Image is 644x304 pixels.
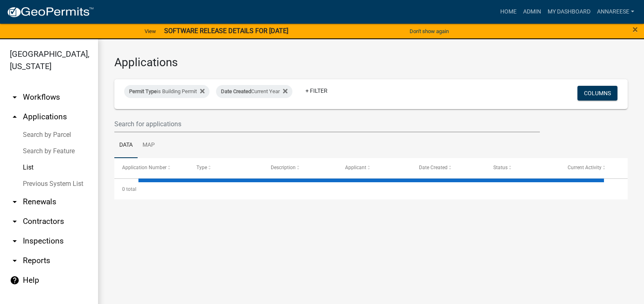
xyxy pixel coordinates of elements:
[299,83,334,98] a: + Filter
[594,4,637,20] a: annareese
[10,256,20,266] i: arrow_drop_down
[406,25,452,38] button: Don't show again
[544,4,594,20] a: My Dashboard
[10,112,20,122] i: arrow_drop_up
[271,165,296,170] span: Description
[216,85,292,98] div: Current Year
[520,4,544,20] a: Admin
[10,92,20,102] i: arrow_drop_down
[345,165,366,170] span: Applicant
[419,165,448,170] span: Date Created
[114,158,189,178] datatable-header-cell: Application Number
[122,165,167,170] span: Application Number
[114,179,628,199] div: 0 total
[124,85,209,98] div: is Building Permit
[196,165,207,170] span: Type
[114,116,540,132] input: Search for applications
[497,4,520,20] a: Home
[633,24,638,35] span: ×
[10,197,20,207] i: arrow_drop_down
[577,86,617,101] button: Columns
[10,217,20,226] i: arrow_drop_down
[337,158,411,178] datatable-header-cell: Applicant
[559,158,634,178] datatable-header-cell: Current Activity
[129,88,157,94] span: Permit Type
[164,27,288,35] strong: SOFTWARE RELEASE DETAILS FOR [DATE]
[10,275,20,285] i: help
[263,158,337,178] datatable-header-cell: Description
[114,132,138,159] a: Data
[486,158,560,178] datatable-header-cell: Status
[567,165,601,170] span: Current Activity
[138,132,160,159] a: Map
[141,25,159,38] a: View
[633,25,638,34] button: Close
[10,236,20,246] i: arrow_drop_down
[493,165,508,170] span: Status
[411,158,486,178] datatable-header-cell: Date Created
[189,158,263,178] datatable-header-cell: Type
[221,88,251,94] span: Date Created
[114,56,628,69] h3: Applications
